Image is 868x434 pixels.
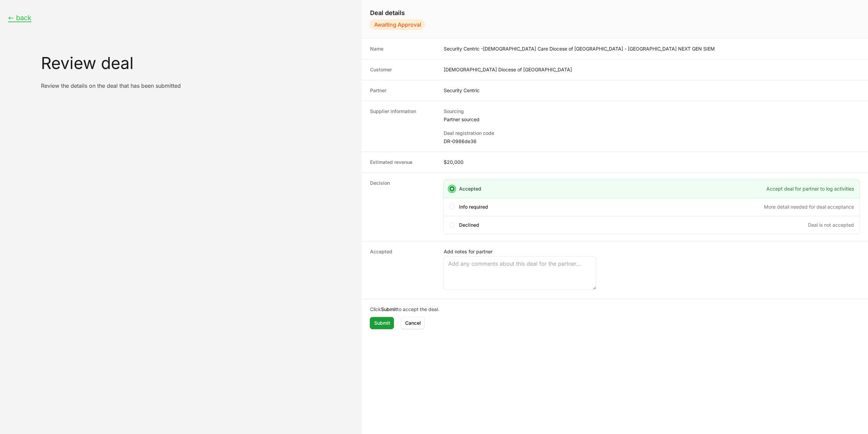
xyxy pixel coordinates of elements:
[370,108,435,145] dt: Supplier information
[459,222,479,228] span: Declined
[370,66,435,73] dt: Customer
[443,45,860,52] dd: Security Centric -[DEMOGRAPHIC_DATA] Care Diocese of [GEOGRAPHIC_DATA] - [GEOGRAPHIC_DATA] NEXT G...
[443,66,860,73] dd: [DEMOGRAPHIC_DATA] Diocese of [GEOGRAPHIC_DATA]
[41,55,353,71] h1: Review deal
[808,222,854,228] span: Deal is not accepted
[370,306,860,313] p: Click to accept the deal.
[362,39,868,299] dl: Create deal form
[370,317,394,329] button: Submit
[370,159,435,166] dt: Estimated revenue
[41,82,347,89] p: Review the details on the deal that has been submitted
[443,248,596,255] label: Add notes for partner
[766,185,854,192] span: Accept deal for partner to log activities
[764,204,854,210] span: More detail needed for deal acceptance
[374,319,390,327] span: Submit
[443,116,860,123] dd: Partner sourced
[459,185,481,192] span: Accepted
[443,138,860,145] dd: DR-0986de36
[381,306,397,312] b: Submit
[401,317,425,329] button: Cancel
[370,248,435,292] dt: Accepted
[370,8,860,18] h1: Deal details
[443,87,860,94] dd: Security Centric
[370,45,435,52] dt: Name
[443,130,860,137] dt: Deal registration code
[443,159,860,166] dd: $20,000
[370,180,435,234] dt: Decision
[405,319,421,327] span: Cancel
[370,87,435,94] dt: Partner
[8,14,31,22] button: ← back
[443,108,860,115] dt: Sourcing
[459,204,488,210] span: Info required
